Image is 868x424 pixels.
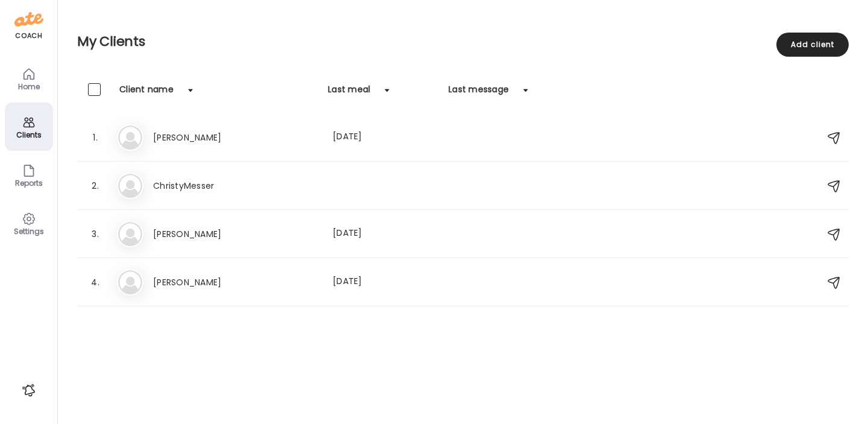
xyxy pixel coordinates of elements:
[333,130,439,145] div: [DATE]
[328,83,370,103] div: Last meal
[88,179,102,193] div: 2.
[7,131,51,139] div: Clients
[153,179,259,193] h3: ChristyMesser
[448,83,509,103] div: Last message
[153,275,259,290] h3: [PERSON_NAME]
[7,227,51,235] div: Settings
[15,31,42,41] div: coach
[333,227,439,241] div: [DATE]
[153,130,259,145] h3: [PERSON_NAME]
[333,275,439,290] div: [DATE]
[153,227,259,241] h3: [PERSON_NAME]
[88,275,102,290] div: 4.
[88,130,102,145] div: 1.
[776,33,849,57] div: Add client
[77,33,849,51] h2: My Clients
[7,83,51,90] div: Home
[88,227,102,241] div: 3.
[14,10,43,29] img: ate
[119,83,174,103] div: Client name
[7,179,51,187] div: Reports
